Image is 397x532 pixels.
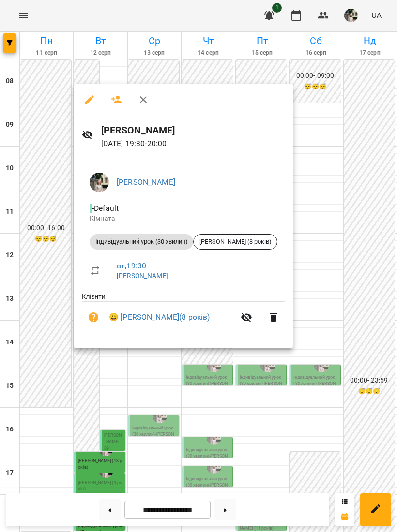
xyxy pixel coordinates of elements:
h6: [PERSON_NAME] [101,123,285,138]
p: [DATE] 19:30 - 20:00 [101,138,285,149]
span: Індивідуальний урок (30 хвилин) [90,237,193,246]
a: 😀 [PERSON_NAME](8 років) [109,311,210,323]
a: [PERSON_NAME] [117,272,168,280]
ul: Клієнти [82,292,285,337]
a: вт , 19:30 [117,261,146,270]
p: Кімната [90,214,277,223]
span: - Default [90,204,121,213]
button: Візит ще не сплачено. Додати оплату? [82,306,105,329]
div: [PERSON_NAME] (8 років) [193,234,277,250]
span: [PERSON_NAME] (8 років) [194,237,277,246]
a: [PERSON_NAME] [117,177,175,187]
img: cf4d6eb83d031974aacf3fedae7611bc.jpeg [90,173,109,192]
